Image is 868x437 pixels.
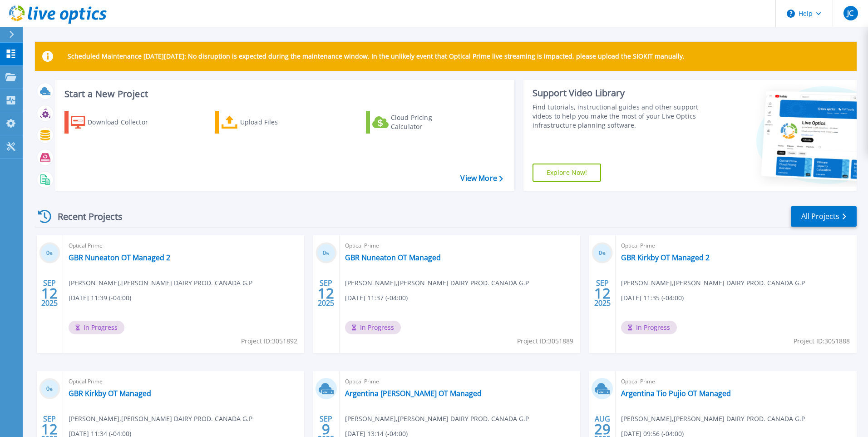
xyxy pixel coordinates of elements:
[594,277,611,310] div: SEP 2025
[35,205,135,228] div: Recent Projects
[621,377,851,387] span: Optical Prime
[345,321,401,334] span: In Progress
[69,253,170,262] a: GBR Nuneaton OT Managed 2
[326,251,329,256] span: %
[240,113,313,131] div: Upload Files
[791,206,857,227] a: All Projects
[318,289,334,297] span: 12
[594,425,611,433] span: 29
[533,164,602,182] a: Explore Now!
[391,113,464,131] div: Cloud Pricing Calculator
[64,89,503,99] h3: Start a New Project
[39,384,60,394] h3: 0
[621,253,710,262] a: GBR Kirkby OT Managed 2
[460,174,503,183] a: View More
[366,111,467,134] a: Cloud Pricing Calculator
[345,241,575,251] span: Optical Prime
[345,253,441,262] a: GBR Nuneaton OT Managed
[621,293,684,303] span: [DATE] 11:35 (-04:00)
[215,111,316,134] a: Upload Files
[49,387,53,392] span: %
[594,289,611,297] span: 12
[39,248,60,258] h3: 0
[69,278,252,288] span: [PERSON_NAME] , [PERSON_NAME] DAIRY PROD. CANADA G.P
[621,389,731,398] a: Argentina Tio Pujio OT Managed
[592,248,613,258] h3: 0
[88,113,160,131] div: Download Collector
[69,377,299,387] span: Optical Prime
[533,103,702,130] div: Find tutorials, instructional guides and other support videos to help you make the most of your L...
[517,336,573,346] span: Project ID: 3051889
[621,278,805,288] span: [PERSON_NAME] , [PERSON_NAME] DAIRY PROD. CANADA G.P
[345,414,529,424] span: [PERSON_NAME] , [PERSON_NAME] DAIRY PROD. CANADA G.P
[41,277,58,310] div: SEP 2025
[64,111,166,134] a: Download Collector
[316,248,337,258] h3: 0
[322,425,330,433] span: 9
[345,377,575,387] span: Optical Prime
[602,251,606,256] span: %
[41,425,58,433] span: 12
[847,10,853,17] span: JC
[69,293,131,303] span: [DATE] 11:39 (-04:00)
[533,87,702,99] div: Support Video Library
[69,414,252,424] span: [PERSON_NAME] , [PERSON_NAME] DAIRY PROD. CANADA G.P
[621,414,805,424] span: [PERSON_NAME] , [PERSON_NAME] DAIRY PROD. CANADA G.P
[345,278,529,288] span: [PERSON_NAME] , [PERSON_NAME] DAIRY PROD. CANADA G.P
[794,336,850,346] span: Project ID: 3051888
[345,389,482,398] a: Argentina [PERSON_NAME] OT Managed
[241,336,297,346] span: Project ID: 3051892
[621,241,851,251] span: Optical Prime
[68,53,685,60] p: Scheduled Maintenance [DATE][DATE]: No disruption is expected during the maintenance window. In t...
[621,321,677,334] span: In Progress
[69,389,151,398] a: GBR Kirkby OT Managed
[69,321,124,334] span: In Progress
[41,289,58,297] span: 12
[49,251,53,256] span: %
[317,277,335,310] div: SEP 2025
[345,293,408,303] span: [DATE] 11:37 (-04:00)
[69,241,299,251] span: Optical Prime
